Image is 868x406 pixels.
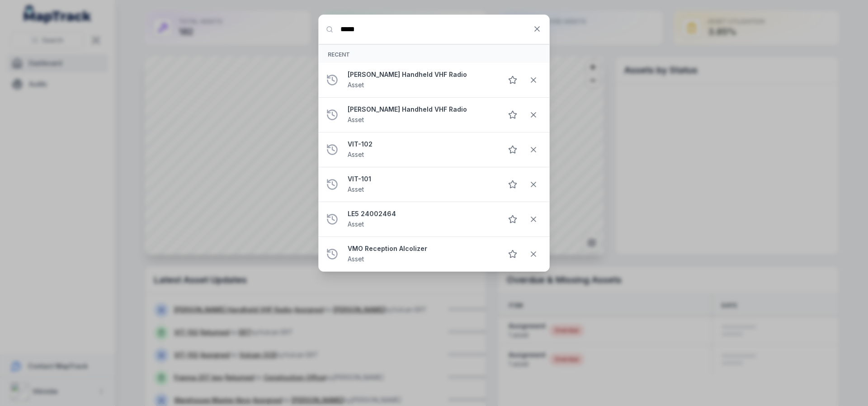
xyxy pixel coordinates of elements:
strong: [PERSON_NAME] Handheld VHF Radio [348,70,495,79]
a: [PERSON_NAME] Handheld VHF RadioAsset [348,105,495,125]
span: Asset [348,185,364,193]
span: Asset [348,116,364,123]
strong: [PERSON_NAME] Handheld VHF Radio [348,105,495,114]
span: Asset [348,151,364,158]
strong: VIT-102 [348,140,495,149]
strong: LE5 24002464 [348,209,495,218]
a: VIT-102Asset [348,140,495,160]
span: Asset [348,220,364,228]
a: VIT-101Asset [348,175,495,194]
span: Asset [348,81,364,89]
strong: VIT-101 [348,175,495,184]
a: VMO Reception AlcolizerAsset [348,244,495,264]
strong: VMO Reception Alcolizer [348,244,495,253]
a: LE5 24002464Asset [348,209,495,229]
span: Asset [348,255,364,263]
a: [PERSON_NAME] Handheld VHF RadioAsset [348,70,495,90]
span: Recent [328,51,350,58]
